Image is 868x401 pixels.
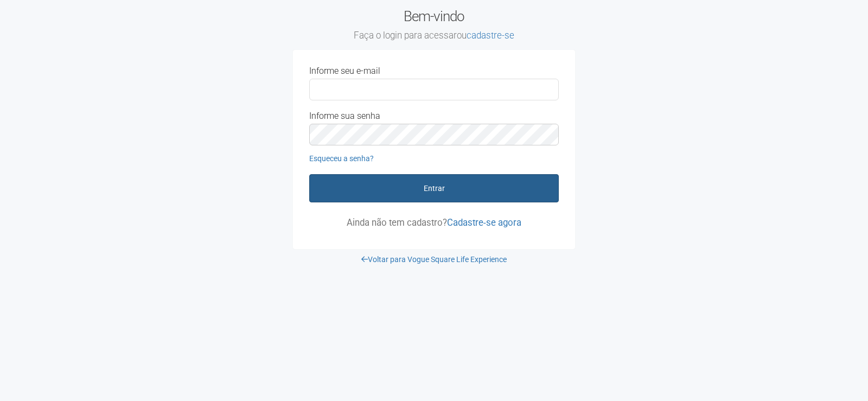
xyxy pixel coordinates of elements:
label: Informe seu e-mail [309,66,380,76]
label: Informe sua senha [309,111,380,121]
small: Faça o login para acessar [293,30,575,42]
a: cadastre-se [467,30,514,41]
h2: Bem-vindo [293,8,575,42]
a: Cadastre-se agora [447,217,521,228]
p: Ainda não tem cadastro? [309,218,559,227]
button: Entrar [309,174,559,202]
a: Voltar para Vogue Square Life Experience [361,255,507,264]
a: Esqueceu a senha? [309,154,374,163]
span: ou [457,30,514,41]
